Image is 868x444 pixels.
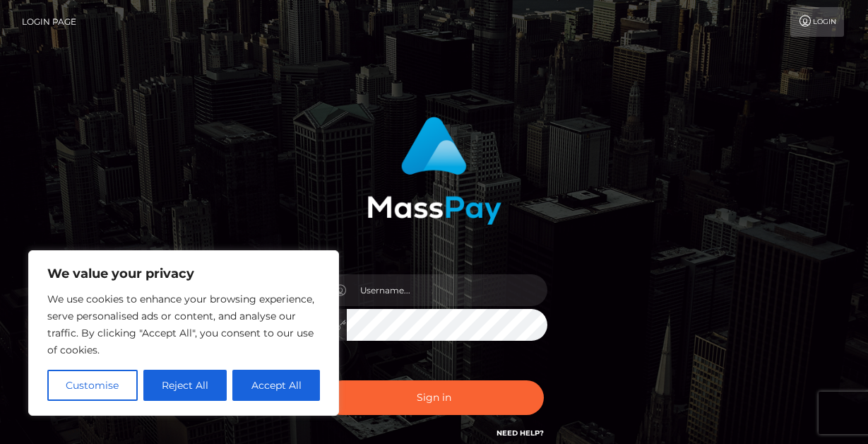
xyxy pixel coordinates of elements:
[47,370,138,401] button: Customise
[47,291,320,358] p: We use cookies to enhance your browsing experience, serve personalised ads or content, and analys...
[367,117,501,225] img: MassPay Login
[347,274,547,306] input: Username...
[497,428,544,438] a: Need Help?
[232,370,320,401] button: Accept All
[22,7,76,37] a: Login Page
[325,380,544,415] button: Sign in
[47,265,320,282] p: We value your privacy
[28,250,339,416] div: We value your privacy
[143,370,227,401] button: Reject All
[790,7,844,37] a: Login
